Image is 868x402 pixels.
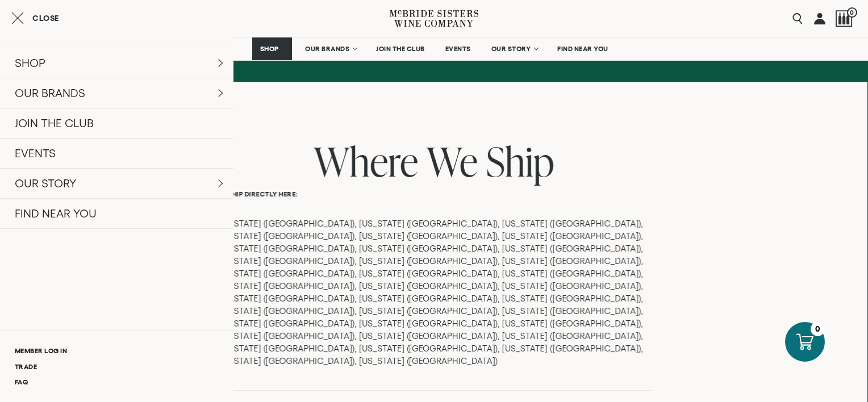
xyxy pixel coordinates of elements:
span: Close [32,14,59,22]
span: We [427,133,478,189]
span: Ship [486,133,554,189]
button: Close cart [11,11,59,25]
h6: We ship directly here: [216,187,653,202]
div: 0 [811,322,825,336]
span: 0 [847,7,857,18]
a: FIND NEAR YOU [550,37,616,60]
span: EVENTS [445,45,471,53]
span: SHOP [260,45,279,53]
span: JOIN THE CLUB [376,45,425,53]
a: EVENTS [438,37,478,60]
a: OUR BRANDS [298,37,363,60]
a: JOIN THE CLUB [369,37,432,60]
span: OUR STORY [491,45,531,53]
span: Where [314,133,418,189]
span: FIND NEAR YOU [557,45,608,53]
p: [US_STATE] ([GEOGRAPHIC_DATA]), [US_STATE] ([GEOGRAPHIC_DATA]), [US_STATE] ([GEOGRAPHIC_DATA]), [... [216,217,653,367]
a: SHOP [252,37,292,60]
span: OUR BRANDS [305,45,349,53]
a: OUR STORY [484,37,545,60]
